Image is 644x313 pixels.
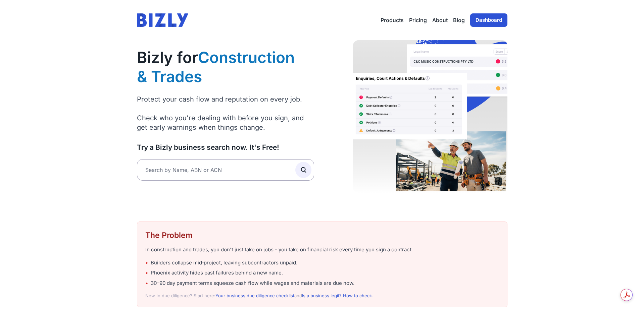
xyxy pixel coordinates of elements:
p: New to due diligence? Start here: and . [145,292,499,299]
li: 30–90 day payment terms squeeze cash flow while wages and materials are due now. [145,279,499,287]
li: Phoenix activity hides past failures behind a new name. [145,269,499,277]
input: Search by Name, ABN or ACN [137,159,314,181]
a: Is a business legit? How to check [302,293,372,298]
a: Dashboard [470,13,507,27]
h1: Bizly for [137,48,314,86]
a: Blog [453,16,465,24]
span: • [145,269,148,277]
a: About [432,16,448,24]
p: Protect your cash flow and reputation on every job. Check who you're dealing with before you sign... [137,95,314,132]
a: Pricing [409,16,427,24]
img: Construction worker checking client risk on Bizly [353,40,507,193]
h3: Try a Bizly business search now. It's Free! [137,143,314,152]
li: Builders collapse mid‑project, leaving subcontractors unpaid. [145,259,499,267]
span: • [145,259,148,267]
h2: The Problem [145,230,499,241]
span: Construction & Trades [137,48,295,86]
span: • [145,279,148,287]
p: In construction and trades, you don't just take on jobs - you take on financial risk every time y... [145,246,499,254]
button: Products [381,16,404,24]
a: Your business due diligence checklist [215,293,294,298]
